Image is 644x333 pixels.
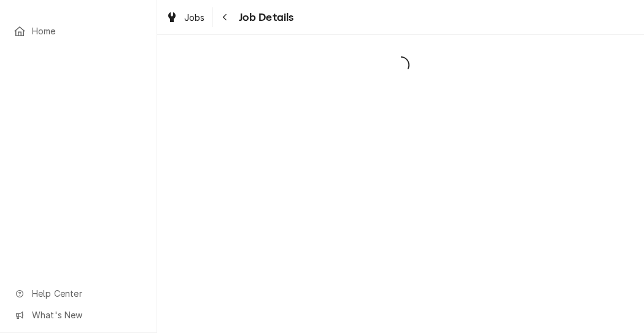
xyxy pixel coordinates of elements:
span: What's New [32,308,142,321]
span: Help Center [32,287,142,300]
a: Home [7,21,149,41]
button: Navigate back [215,7,235,27]
span: Job Details [235,9,294,26]
span: Loading... [157,52,644,78]
a: Jobs [161,7,210,28]
span: Jobs [184,11,205,24]
a: Go to What's New [7,305,149,325]
span: Home [32,25,143,37]
a: Go to Help Center [7,283,149,304]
